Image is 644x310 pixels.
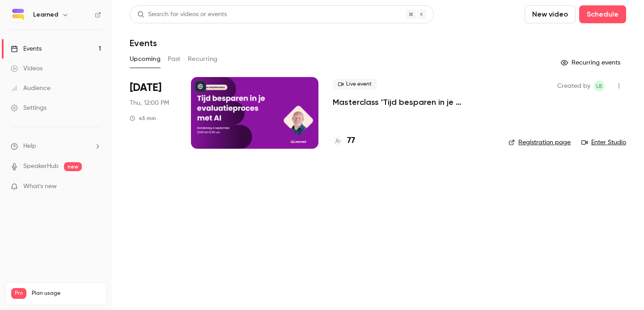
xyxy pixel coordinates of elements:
span: Help [23,142,36,151]
div: Videos [11,64,42,73]
iframe: Noticeable Trigger [90,183,101,191]
span: new [64,162,82,171]
span: LB [596,81,602,91]
div: Search for videos or events [137,10,227,19]
div: Settings [11,103,47,112]
div: Audience [11,84,51,93]
button: Recurring [188,52,218,66]
a: Registration page [508,138,571,147]
span: Pro [11,288,26,299]
span: Live event [333,79,377,90]
button: Past [168,52,181,66]
span: Created by [557,81,590,91]
img: Learned [11,8,25,22]
a: 77 [333,135,355,147]
span: Thu, 12:00 PM [130,99,169,108]
a: Enter Studio [581,138,626,147]
span: [DATE] [130,81,161,95]
button: New video [525,5,576,23]
div: Sep 4 Thu, 12:00 PM (Europe/Amsterdam) [130,77,177,149]
div: Events [11,44,42,53]
button: Upcoming [130,52,161,66]
h1: Events [130,38,157,48]
button: Recurring events [557,56,626,70]
a: SpeakerHub [23,162,59,171]
span: What's new [23,182,57,191]
span: Lisanne Buisman [594,81,605,91]
button: Schedule [579,5,626,23]
li: help-dropdown-opener [11,142,101,151]
a: Masterclass 'Tijd besparen in je evaluatieproces met AI' [333,97,494,108]
div: 45 min [130,115,156,122]
h4: 77 [347,135,355,147]
span: Plan usage [32,290,101,297]
h6: Learned [33,10,58,19]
